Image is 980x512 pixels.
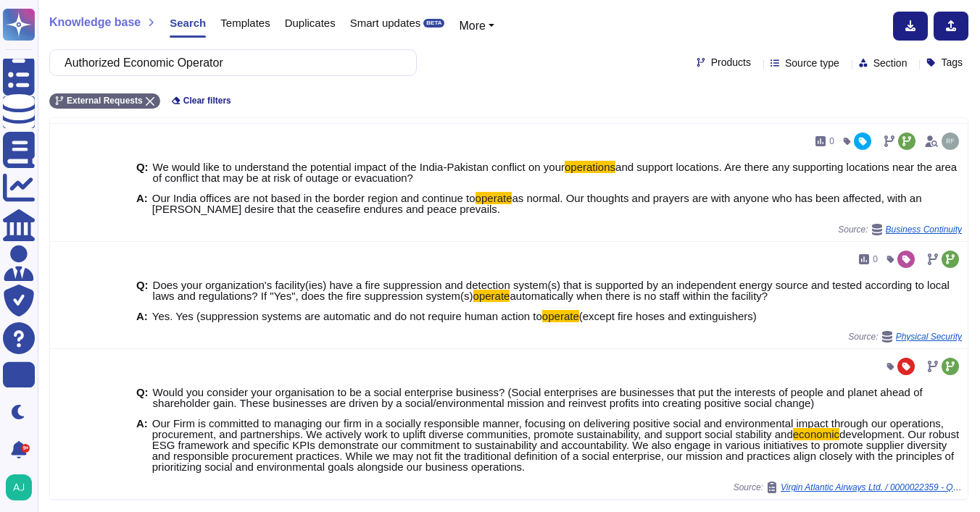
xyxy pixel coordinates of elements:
[153,161,565,173] span: We would like to understand the potential impact of the India-Pakistan conflict on your
[21,444,30,453] div: 9+
[579,310,757,322] span: (except fire hoses and extinguishers)
[942,133,959,150] img: user
[285,17,336,28] span: Duplicates
[170,17,206,28] span: Search
[136,311,148,322] b: A:
[941,57,963,67] span: Tags
[57,50,402,75] input: Search a question or template...
[152,310,542,322] span: Yes. Yes (suppression systems are automatic and do not require human action to
[896,332,962,341] span: Physical Security
[67,96,143,105] span: External Requests
[848,331,962,343] span: Source:
[136,387,149,408] b: Q:
[153,161,958,184] span: and support locations. Are there any supporting locations near the area of conflict that may be a...
[183,96,231,105] span: Clear filters
[152,428,959,473] span: development. Our robust ESG framework and specific KPIs demonstrate our commitment to sustainabil...
[459,20,485,32] span: More
[152,192,476,204] span: Our India offices are not based in the border region and continue to
[153,386,923,409] span: Would you consider your organisation to be a social enterprise business? (Social enterprises are ...
[734,482,962,493] span: Source:
[873,255,878,264] span: 0
[3,471,42,503] button: user
[793,428,839,440] mark: economic
[838,224,962,235] span: Source:
[886,225,962,234] span: Business Continuity
[542,310,579,322] mark: operate
[6,474,32,500] img: user
[510,290,768,302] span: automatically when there is no staff within the facility?
[136,161,149,183] b: Q:
[136,418,148,472] b: A:
[473,290,510,302] mark: operate
[459,17,494,35] button: More
[781,483,962,492] span: Virgin Atlantic Airways Ltd. / 0000022359 - Questionnaire requests from Client - Virgin Atlantic ...
[711,57,751,67] span: Products
[136,280,149,301] b: Q:
[476,192,512,204] mark: operate
[565,161,615,173] mark: operations
[220,17,270,28] span: Templates
[350,17,421,28] span: Smart updates
[152,417,944,440] span: Our Firm is committed to managing our firm in a socially responsible manner, focusing on deliveri...
[873,58,908,68] span: Section
[829,137,834,146] span: 0
[136,193,148,214] b: A:
[423,19,444,28] div: BETA
[153,279,950,302] span: Does your organization's facility(ies) have a fire suppression and detection system(s) that is su...
[49,17,141,28] span: Knowledge base
[152,192,922,215] span: as normal. Our thoughts and prayers are with anyone who has been affected, with an [PERSON_NAME] ...
[785,58,839,68] span: Source type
